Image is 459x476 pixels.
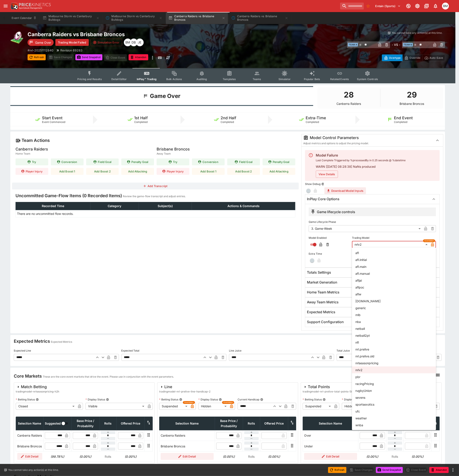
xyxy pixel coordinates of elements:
[352,263,436,270] li: afl.main
[352,325,436,332] li: netball
[352,415,436,422] li: weather
[352,277,436,284] li: afljai
[352,353,436,360] li: nrl.prelive.old
[352,346,436,353] li: nrl.prelive
[352,284,436,291] li: aflpoc
[352,270,436,277] li: afl.manual
[352,360,436,366] li: nrlseasonpricing
[352,256,436,263] li: afl.initial
[352,373,436,380] li: pbr
[352,408,436,415] li: ufc
[352,311,436,318] li: mlb
[352,298,436,304] li: [DOMAIN_NAME]
[352,332,436,339] li: netball2pt
[352,366,436,373] li: nrlv2
[352,318,436,325] li: nba
[352,422,436,428] li: wnba
[352,401,436,408] li: sportsexotics
[352,387,436,394] li: rugbyUnion
[352,339,436,346] li: nfl
[352,291,436,298] li: aflw
[352,249,436,256] li: afl
[352,304,436,311] li: generic
[352,394,436,401] li: sevens
[352,380,436,387] li: racingPricing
